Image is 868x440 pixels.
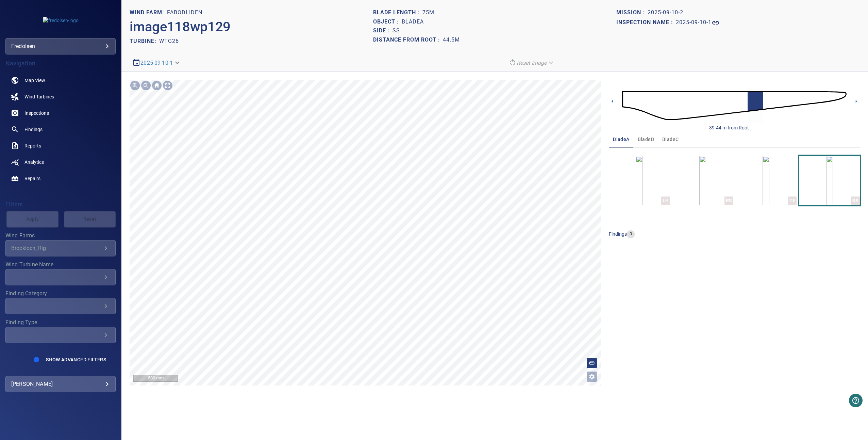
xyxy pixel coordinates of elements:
label: Finding Category [5,291,116,296]
div: PS [724,197,733,205]
button: LE [609,156,669,205]
h1: WIND FARM: [130,10,167,16]
span: Wind Turbines [24,93,54,100]
a: inspections noActive [5,105,116,121]
a: 2025-09-10-1 [676,19,720,27]
h1: 2025-09-10-2 [648,10,683,16]
div: Toggle full page [162,80,173,91]
div: 39-44 m from Root [709,124,749,131]
div: Wind Farms [5,240,116,256]
span: Inspections [24,110,49,116]
span: Repairs [24,175,40,182]
h1: 44.5m [443,37,460,43]
div: Finding Category [5,298,116,314]
span: Analytics [24,159,44,166]
span: findings [609,231,627,236]
h1: Side : [373,28,393,34]
a: reports noActive [5,138,116,154]
div: Finding Type [5,327,116,343]
div: SS [851,197,860,205]
h1: Object : [373,19,402,25]
em: Reset Image [517,60,547,66]
span: bladeC [662,135,679,144]
h1: 75m [422,10,434,16]
h2: WTG26 [159,38,179,44]
a: 2025-09-10-1 [140,60,173,66]
h4: Filters [5,201,116,208]
button: SS [799,156,860,205]
span: bladeB [638,135,654,144]
a: findings noActive [5,121,116,138]
h1: Fabodliden [167,10,202,16]
h1: bladeA [402,19,424,25]
div: [PERSON_NAME] [11,379,110,390]
h4: Navigation [5,60,116,67]
span: bladeA [613,135,629,144]
div: 2025-09-10-1 [130,57,184,69]
h1: Inspection name : [616,19,676,26]
h1: SS [393,28,400,34]
div: Go home [151,80,162,91]
a: TE [763,156,769,205]
h1: 2025-09-10-1 [676,19,712,26]
button: PS [672,156,733,205]
div: Wind Turbine Name [5,269,116,285]
button: Open image filters and tagging options [586,371,597,382]
div: Brockloch_Rig [11,245,102,251]
span: Reports [24,142,41,149]
h2: image118wp129 [130,19,231,35]
img: d [622,78,847,133]
label: Finding Type [5,320,116,325]
label: Wind Farms [5,233,116,238]
button: Show Advanced Filters [42,354,110,365]
div: fredolsen [11,41,110,52]
h1: Blade length : [373,10,422,16]
div: TE [788,197,797,205]
a: map noActive [5,72,116,89]
a: repairs noActive [5,170,116,187]
span: Findings [24,126,43,133]
label: Wind Turbine Name [5,262,116,267]
div: Zoom out [140,80,151,91]
div: LE [661,197,670,205]
a: PS [699,156,706,205]
span: 0 [627,231,635,237]
h1: Mission : [616,10,648,16]
div: Zoom in [130,80,140,91]
span: Map View [24,77,45,84]
div: Reset Image [506,57,558,69]
a: LE [636,156,642,205]
a: analytics noActive [5,154,116,170]
h1: Distance from root : [373,37,443,43]
h2: TURBINE: [130,38,159,44]
div: fredolsen [5,38,116,54]
button: TE [736,156,796,205]
a: SS [826,156,833,205]
a: windturbines noActive [5,89,116,105]
span: Show Advanced Filters [46,357,106,362]
img: fredolsen-logo [43,17,79,24]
